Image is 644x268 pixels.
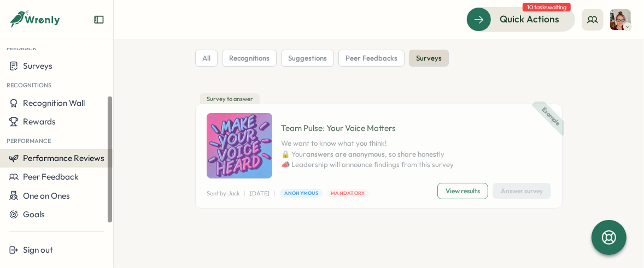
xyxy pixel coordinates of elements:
[331,189,365,197] span: Mandatory
[23,98,85,108] span: Recognition Wall
[523,3,571,11] span: 10 tasks waiting
[446,183,480,199] span: View results
[207,189,239,198] p: Sent by: Jack
[200,93,260,104] div: Survey to answer
[281,122,454,134] p: Team Pulse: Your Voice Matters
[250,189,270,198] p: [DATE]
[23,116,56,127] span: Rewards
[281,139,454,170] p: We want to know what you think! 🔒 Your , so share honestly 📣 Leadership will announce findings fr...
[306,150,385,158] span: answers are anonymous
[23,209,45,219] span: Goals
[23,171,79,182] span: Peer Feedback
[202,53,210,63] span: all
[437,183,488,199] button: View results
[274,189,276,198] p: |
[244,189,245,198] p: |
[23,153,104,163] span: Performance Reviews
[23,190,70,201] span: One on Ones
[207,113,272,178] img: Survey Image
[23,245,53,255] span: Sign out
[346,53,397,63] span: peer feedbacks
[288,53,327,63] span: suggestions
[500,12,559,26] span: Quick Actions
[416,53,442,63] span: surveys
[23,61,52,71] span: Surveys
[284,189,318,197] span: Anonymous
[466,7,575,31] button: Quick Actions
[93,14,104,25] button: Expand sidebar
[229,53,270,63] span: recognitions
[610,9,631,30] img: Jessica Creed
